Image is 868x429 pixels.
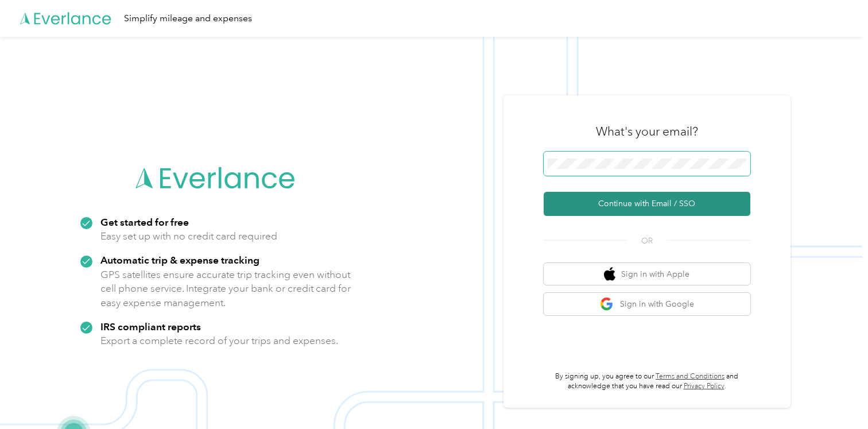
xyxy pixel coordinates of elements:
a: Terms and Conditions [656,372,724,381]
img: apple logo [604,267,615,281]
img: google logo [600,297,614,311]
p: By signing up, you agree to our and acknowledge that you have read our . [544,372,750,392]
button: google logoSign in with Google [544,293,750,315]
p: GPS satellites ensure accurate trip tracking even without cell phone service. Integrate your bank... [100,268,351,310]
strong: IRS compliant reports [100,320,201,333]
a: Privacy Policy [684,382,724,391]
strong: Get started for free [100,216,189,228]
button: apple logoSign in with Apple [544,263,750,285]
strong: Automatic trip & expense tracking [100,254,259,266]
p: Export a complete record of your trips and expenses. [100,334,338,348]
button: Continue with Email / SSO [544,192,750,216]
span: OR [627,235,667,247]
h3: What's your email? [596,123,698,140]
p: Easy set up with no credit card required [100,229,277,244]
div: Simplify mileage and expenses [124,11,252,26]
